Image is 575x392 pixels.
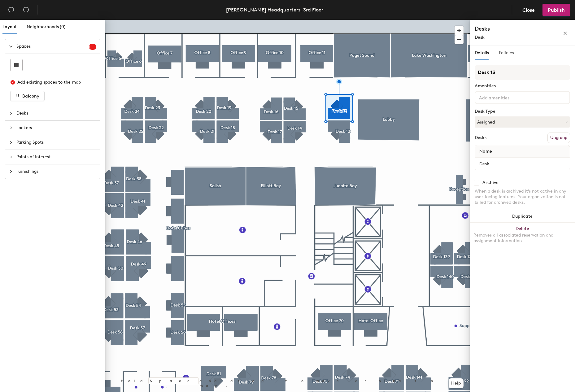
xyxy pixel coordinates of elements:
[22,94,39,99] span: Balcony
[548,7,565,13] span: Publish
[16,39,89,54] span: Spaces
[27,24,66,29] span: Neighborhoods (0)
[9,111,13,115] span: collapsed
[16,106,96,120] span: Desks
[475,50,489,55] span: Details
[9,155,13,159] span: collapsed
[478,94,534,101] input: Add amenities
[475,25,543,33] h4: Desks
[226,6,323,14] div: [PERSON_NAME] Headquarters, 3rd Floor
[470,210,575,223] button: Duplicate
[449,378,464,388] button: Help
[475,109,570,114] div: Desk Type
[16,121,96,135] span: Lockers
[11,80,15,85] span: close-circle
[563,31,567,36] span: close
[547,133,570,143] button: Ungroup
[16,164,96,179] span: Furnishings
[17,79,91,86] div: Add existing spaces to the map
[10,91,45,101] button: Balcony
[16,150,96,164] span: Points of Interest
[9,170,13,173] span: collapsed
[89,45,96,49] span: 1
[9,45,13,48] span: expanded
[9,126,13,130] span: collapsed
[517,4,540,16] button: Close
[89,44,96,50] sup: 1
[475,116,570,128] button: Assigned
[482,180,499,185] div: Archive
[20,4,32,16] button: Redo (⌘ + ⇧ + Z)
[5,4,17,16] button: Undo (⌘ + Z)
[475,189,570,205] div: When a desk is archived it's not active in any user-facing features. Your organization is not bil...
[476,159,568,168] input: Unnamed desk
[2,24,17,29] span: Layout
[522,7,535,13] span: Close
[473,233,571,244] div: Removes all associated reservation and assignment information
[476,146,495,157] span: Name
[475,135,486,140] div: Desks
[475,35,485,40] span: Desk
[542,4,570,16] button: Publish
[16,135,96,150] span: Parking Spots
[499,50,514,55] span: Policies
[470,223,575,250] button: DeleteRemoves all associated reservation and assignment information
[9,141,13,144] span: collapsed
[475,84,570,89] div: Amenities
[8,7,14,13] span: undo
